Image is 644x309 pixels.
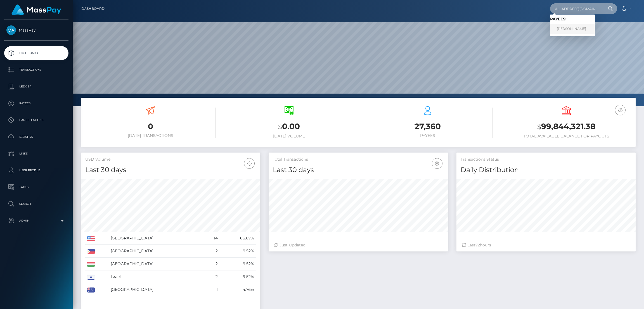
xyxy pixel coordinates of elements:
td: 2 [204,270,220,283]
img: US.png [87,236,95,241]
img: HU.png [87,262,95,267]
td: Israel [109,270,204,283]
h6: Total Available Balance for Payouts [501,134,631,139]
a: Batches [4,130,68,144]
p: Links [6,149,66,158]
a: Transactions [4,63,68,77]
a: Dashboard [81,3,105,15]
p: Taxes [6,183,66,191]
td: [GEOGRAPHIC_DATA] [109,232,204,245]
h3: 99,844,321.38 [501,121,631,132]
td: 2 [204,245,220,258]
p: Admin [6,217,66,225]
a: User Profile [4,163,68,177]
h4: Last 30 days [273,165,444,175]
img: PH.png [87,249,95,254]
input: Search... [550,3,603,14]
h6: Payees: [550,17,595,22]
small: $ [278,123,282,131]
p: Dashboard [6,49,66,57]
a: Ledger [4,80,68,94]
p: Transactions [6,66,66,74]
p: Cancellations [6,116,66,124]
td: [GEOGRAPHIC_DATA] [109,283,204,296]
h3: 0 [85,121,216,132]
h6: Payees [363,133,493,138]
td: 4.76% [220,283,256,296]
a: Search [4,197,68,211]
a: Cancellations [4,113,68,127]
h6: [DATE] Transactions [85,133,216,138]
img: MassPay Logo [11,4,61,15]
a: Admin [4,214,68,228]
td: 9.52% [220,258,256,270]
p: Payees [6,99,66,108]
div: Just Updated [274,242,442,248]
td: [GEOGRAPHIC_DATA] [109,245,204,258]
span: MassPay [4,28,68,33]
h5: Total Transactions [273,157,444,162]
td: 2 [204,258,220,270]
a: [PERSON_NAME] [550,24,595,34]
td: 66.67% [220,232,256,245]
h5: USD Volume [85,157,256,162]
a: Dashboard [4,46,68,60]
p: User Profile [6,166,66,175]
img: MassPay [6,25,16,35]
img: AU.png [87,287,95,293]
div: Last hours [462,242,630,248]
small: $ [537,123,541,131]
img: IL.png [87,275,95,280]
span: 72 [475,243,480,248]
h3: 0.00 [224,121,354,132]
p: Batches [6,133,66,141]
a: Links [4,147,68,161]
h3: 27,360 [363,121,493,132]
h4: Last 30 days [85,165,256,175]
td: [GEOGRAPHIC_DATA] [109,258,204,270]
a: Taxes [4,180,68,194]
td: 1 [204,283,220,296]
a: Payees [4,96,68,110]
h4: Daily Distribution [461,165,631,175]
h5: Transactions Status [461,157,631,162]
p: Search [6,200,66,208]
td: 9.52% [220,245,256,258]
p: Ledger [6,82,66,91]
td: 14 [204,232,220,245]
td: 9.52% [220,270,256,283]
h6: [DATE] Volume [224,134,354,139]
